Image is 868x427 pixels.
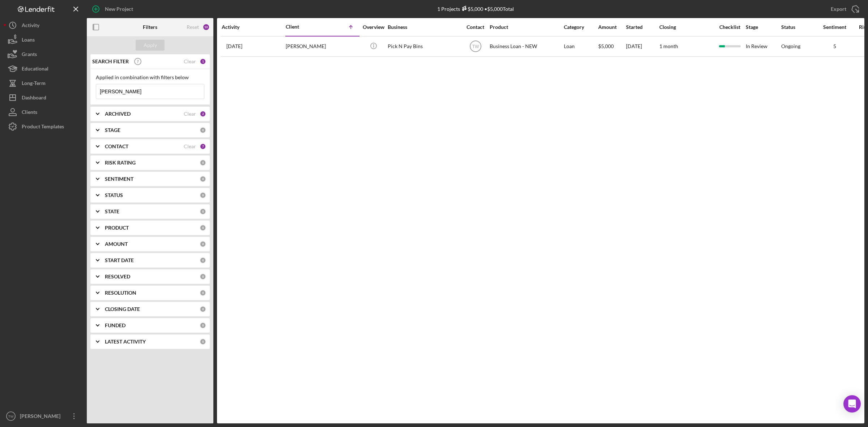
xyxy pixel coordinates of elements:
div: Category [564,24,597,30]
b: PRODUCT [105,225,129,231]
div: Started [626,24,659,30]
div: 0 [200,208,206,215]
div: Stage [746,24,780,30]
div: 0 [200,159,206,166]
b: RESOLVED [105,274,130,279]
div: Amount [598,24,625,30]
div: 7 [200,143,206,150]
div: 0 [200,306,206,312]
div: 0 [200,176,206,182]
div: New Project [105,2,133,16]
div: Clear [184,144,196,149]
a: Loans [4,33,83,47]
div: Dashboard [22,90,46,107]
b: ARCHIVED [105,111,131,117]
div: 0 [200,338,206,345]
text: TW [8,414,14,418]
div: Product [490,24,562,30]
div: Educational [22,61,48,78]
div: Apply [144,40,157,51]
button: Long-Term [4,76,83,90]
div: Activity [222,24,285,30]
div: Clear [184,59,196,64]
div: 2 [200,111,206,117]
b: CONTACT [105,144,128,149]
button: Clients [4,105,83,119]
div: Sentiment [817,24,853,30]
div: 0 [200,225,206,231]
div: Business [388,24,460,30]
b: LATEST ACTIVITY [105,339,146,345]
time: 2025-09-22 16:28 [226,43,242,49]
button: Dashboard [4,90,83,105]
div: [DATE] [626,37,659,56]
button: Product Templates [4,119,83,134]
b: STATE [105,209,119,214]
div: 1 [200,58,206,65]
b: STAGE [105,127,120,133]
b: RISK RATING [105,160,136,166]
button: TW[PERSON_NAME] [4,409,83,423]
div: $5,000 [460,6,483,12]
div: Status [781,24,816,30]
div: Clients [22,105,37,121]
div: Applied in combination with filters below [96,74,204,80]
div: 0 [200,192,206,198]
div: [PERSON_NAME] [18,409,65,425]
button: Educational [4,61,83,76]
b: STATUS [105,192,123,198]
div: 5 [817,43,853,49]
div: Grants [22,47,37,63]
div: Long-Term [22,76,46,92]
div: 0 [200,273,206,280]
b: SEARCH FILTER [92,59,129,64]
button: Apply [136,40,165,51]
div: 0 [200,322,206,329]
button: Export [824,2,864,16]
time: 1 month [659,43,678,49]
div: Activity [22,18,39,34]
div: In Review [746,37,780,56]
div: 10 [203,24,210,31]
b: START DATE [105,257,134,263]
div: Business Loan - NEW [490,37,562,56]
div: Closing [659,24,714,30]
b: Filters [143,24,157,30]
button: Grants [4,47,83,61]
div: Checklist [714,24,745,30]
div: [PERSON_NAME] [286,37,358,56]
div: Product Templates [22,119,64,136]
b: RESOLUTION [105,290,136,296]
div: Reset [187,24,199,30]
div: Contact [462,24,489,30]
span: $5,000 [598,43,614,49]
b: AMOUNT [105,241,128,247]
div: Export [831,2,846,16]
div: Open Intercom Messenger [843,395,861,413]
div: Loan [564,37,597,56]
b: CLOSING DATE [105,306,140,312]
button: Activity [4,18,83,33]
div: Client [286,24,322,30]
b: FUNDED [105,323,125,328]
text: TW [472,44,479,49]
b: SENTIMENT [105,176,133,182]
div: Clear [184,111,196,117]
div: 0 [200,257,206,264]
div: Loans [22,33,35,49]
div: Ongoing [781,43,800,49]
div: 0 [200,290,206,296]
div: Pick N Pay Bins [388,37,460,56]
button: New Project [87,2,140,16]
div: 0 [200,127,206,133]
div: 1 Projects • $5,000 Total [437,6,514,12]
div: 0 [200,241,206,247]
div: Overview [360,24,387,30]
